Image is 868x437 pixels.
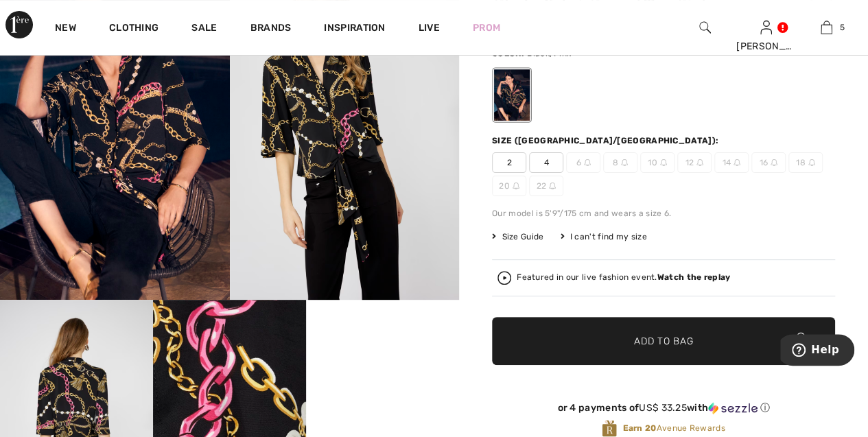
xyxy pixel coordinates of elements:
[760,19,772,36] img: My Info
[250,22,292,36] a: Brands
[191,22,217,36] a: Sale
[492,402,835,419] div: or 4 payments ofUS$ 33.25withSezzle Click to learn more about Sezzle
[793,332,808,350] img: Bag.svg
[621,159,628,166] img: ring-m.svg
[640,152,675,173] span: 10
[492,134,721,147] div: Size ([GEOGRAPHIC_DATA]/[GEOGRAPHIC_DATA]):
[324,22,385,36] span: Inspiration
[634,334,693,349] span: Add to Bag
[751,152,786,173] span: 16
[603,152,637,173] span: 8
[549,182,556,189] img: ring-m.svg
[492,207,835,220] div: Our model is 5'9"/175 cm and wears a size 6.
[492,176,526,196] span: 20
[497,271,511,285] img: Watch the replay
[788,152,823,173] span: 18
[419,21,440,35] a: Live
[5,11,33,38] img: 1ère Avenue
[660,159,667,166] img: ring-m.svg
[109,22,159,36] a: Clothing
[699,19,711,36] img: search the website
[584,159,591,166] img: ring-m.svg
[639,402,687,414] span: US$ 33.25
[714,152,749,173] span: 14
[780,334,854,368] iframe: Opens a widget where you can find more information
[529,176,563,196] span: 22
[771,159,777,166] img: ring-m.svg
[622,422,725,434] span: Avenue Rewards
[622,423,656,433] strong: Earn 20
[529,152,563,173] span: 4
[492,317,835,365] button: Add to Bag
[821,19,832,36] img: My Bag
[657,272,731,282] strong: Watch the replay
[696,159,703,166] img: ring-m.svg
[492,402,835,414] div: or 4 payments of with
[566,152,600,173] span: 6
[492,152,526,173] span: 2
[734,159,740,166] img: ring-m.svg
[494,69,530,121] div: Black/Pink
[839,21,844,34] span: 5
[517,273,730,282] div: Featured in our live fashion event.
[677,152,712,173] span: 12
[560,231,646,243] div: I can't find my size
[797,19,856,36] a: 5
[760,21,772,34] a: Sign In
[473,21,500,35] a: Prom
[492,231,543,243] span: Size Guide
[708,402,758,414] img: Sezzle
[306,300,459,377] video: Your browser does not support the video tag.
[808,159,815,166] img: ring-m.svg
[736,39,796,54] div: [PERSON_NAME]
[55,22,76,36] a: New
[513,182,519,189] img: ring-m.svg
